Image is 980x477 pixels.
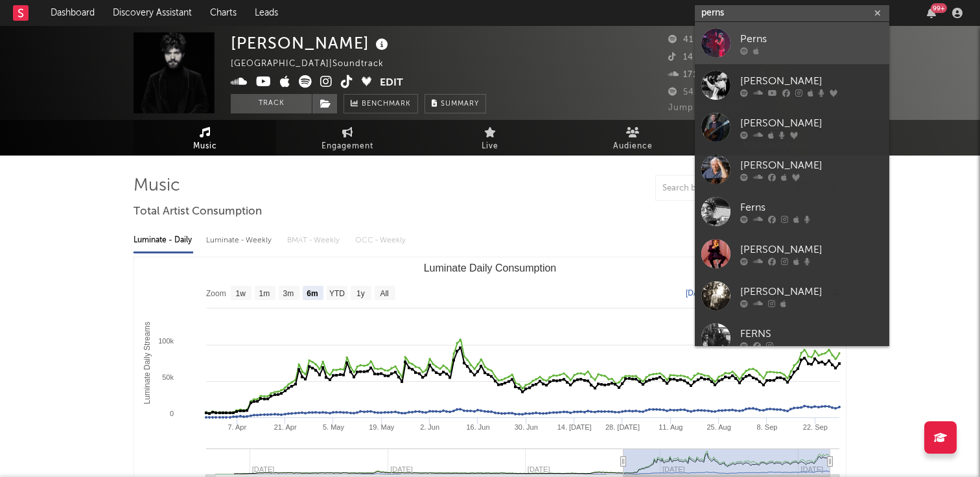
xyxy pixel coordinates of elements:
[740,31,883,47] div: Perns
[362,97,411,112] span: Benchmark
[236,289,246,298] text: 1w
[170,410,174,417] text: 0
[740,115,883,131] div: [PERSON_NAME]
[668,71,697,79] span: 171
[482,139,498,154] span: Live
[419,120,561,156] a: Live
[307,289,318,298] text: 6m
[706,423,730,431] text: 25. Aug
[695,22,889,64] a: Perns
[276,120,419,156] a: Engagement
[561,120,704,156] a: Audience
[695,5,889,21] input: Search for artists
[227,423,246,431] text: 7. Apr
[668,36,712,44] span: 41 366
[134,120,276,156] a: Music
[695,191,889,233] a: Ferns
[668,88,797,97] span: 541 867 Monthly Listeners
[425,94,486,113] button: Summary
[803,423,828,431] text: 22. Sep
[134,229,193,251] div: Luminate - Daily
[668,53,732,62] span: 14 000 000
[356,289,365,298] text: 1y
[424,262,557,273] text: Luminate Daily Consumption
[380,75,403,91] button: Edit
[740,284,883,299] div: [PERSON_NAME]
[686,288,710,297] text: [DATE]
[695,148,889,191] a: [PERSON_NAME]
[380,289,388,298] text: All
[420,423,439,431] text: 2. Jun
[695,275,889,317] a: [PERSON_NAME]
[557,423,592,431] text: 14. [DATE]
[206,229,274,251] div: Luminate - Weekly
[740,242,883,257] div: [PERSON_NAME]
[329,289,345,298] text: YTD
[605,423,640,431] text: 28. [DATE]
[515,423,538,431] text: 30. Jun
[283,289,294,298] text: 3m
[231,32,391,54] div: [PERSON_NAME]
[613,139,653,154] span: Audience
[656,183,793,194] input: Search by song name or URL
[695,64,889,106] a: [PERSON_NAME]
[134,204,262,220] span: Total Artist Consumption
[466,423,489,431] text: 16. Jun
[158,337,174,345] text: 100k
[369,423,395,431] text: 19. May
[441,100,479,108] span: Summary
[668,104,745,112] span: Jump Score: 83.4
[231,56,399,72] div: [GEOGRAPHIC_DATA] | Soundtrack
[740,73,883,89] div: [PERSON_NAME]
[321,139,373,154] span: Engagement
[162,373,174,381] text: 50k
[740,157,883,173] div: [PERSON_NAME]
[927,8,936,18] button: 99+
[344,94,418,113] a: Benchmark
[740,200,883,215] div: Ferns
[757,423,778,431] text: 8. Sep
[695,317,889,359] a: FERNS
[323,423,345,431] text: 5. May
[231,94,312,113] button: Track
[274,423,297,431] text: 21. Apr
[206,289,226,298] text: Zoom
[259,289,270,298] text: 1m
[143,321,152,404] text: Luminate Daily Streams
[740,326,883,342] div: FERNS
[659,423,682,431] text: 11. Aug
[193,139,217,154] span: Music
[931,3,947,13] div: 99 +
[695,233,889,275] a: [PERSON_NAME]
[695,106,889,148] a: [PERSON_NAME]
